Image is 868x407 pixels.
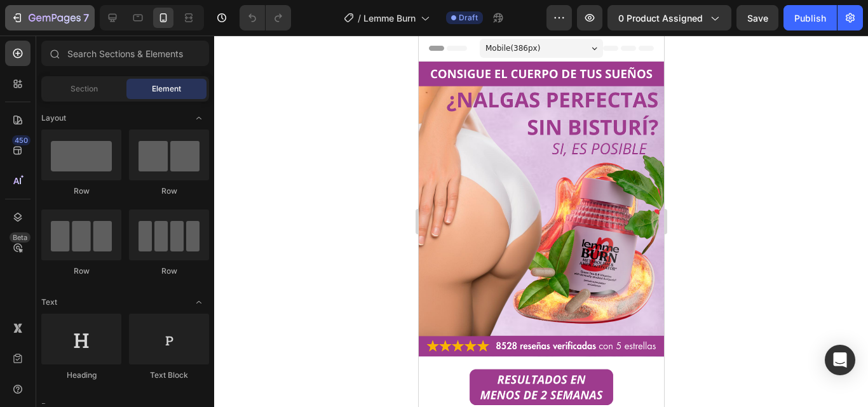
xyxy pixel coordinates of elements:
[41,112,66,124] span: Layout
[83,10,89,25] p: 7
[419,36,664,407] iframe: Design area
[825,345,855,375] div: Open Intercom Messenger
[240,5,291,30] div: Undo/Redo
[747,13,768,23] span: Save
[363,11,416,25] span: Lemme Burn
[41,41,209,66] input: Search Sections & Elements
[358,11,361,25] span: /
[12,135,31,145] div: 450
[41,297,57,308] span: Text
[459,12,478,23] span: Draft
[129,370,209,381] div: Text Block
[189,108,209,128] span: Toggle open
[794,11,826,25] div: Publish
[41,185,121,197] div: Row
[41,370,121,381] div: Heading
[736,5,778,30] button: Save
[129,185,209,197] div: Row
[10,232,31,243] div: Beta
[607,5,731,30] button: 0 product assigned
[5,5,95,30] button: 7
[71,83,98,95] span: Section
[129,265,209,277] div: Row
[618,11,703,25] span: 0 product assigned
[152,83,181,95] span: Element
[41,265,121,277] div: Row
[783,5,837,30] button: Publish
[189,292,209,312] span: Toggle open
